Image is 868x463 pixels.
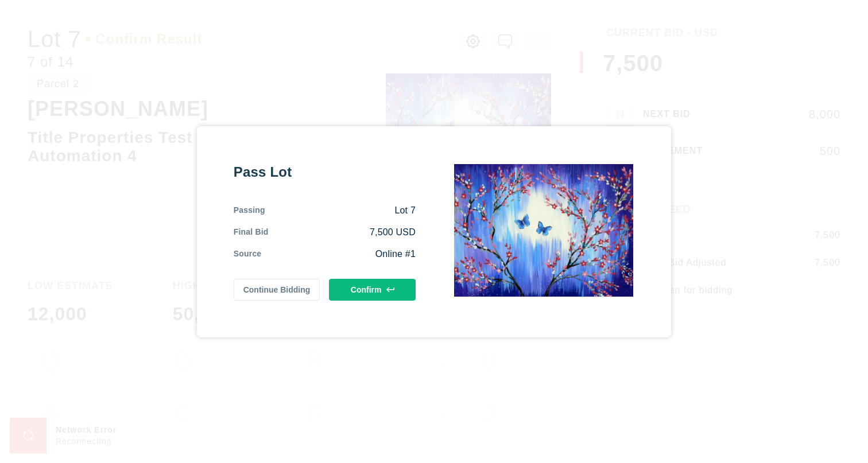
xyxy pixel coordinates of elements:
button: Confirm [329,279,416,301]
button: Continue Bidding [234,279,320,301]
div: Pass Lot [234,163,416,181]
div: Passing [234,204,265,217]
div: Online #1 [261,248,416,260]
div: Lot 7 [265,204,416,217]
div: Final Bid [234,226,269,239]
div: Source [234,248,262,260]
div: 7,500 USD [269,226,416,239]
